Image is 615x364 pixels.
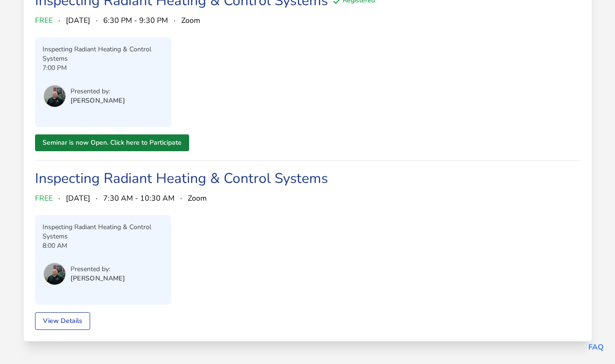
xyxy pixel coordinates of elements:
[174,15,176,26] span: ·
[188,193,207,204] span: Zoom
[71,274,126,283] p: [PERSON_NAME]
[58,193,60,204] span: ·
[42,241,164,251] p: 8:00 AM
[58,15,60,26] span: ·
[42,84,67,108] button: User menu
[42,223,164,241] p: Inspecting Radiant Heating & Control Systems
[181,15,200,26] span: Zoom
[35,193,53,204] span: FREE
[42,45,164,63] p: Inspecting Radiant Heating & Control Systems
[35,134,189,151] a: Seminar is now Open. Click here to Participate
[66,15,90,26] span: [DATE]
[71,96,126,105] p: [PERSON_NAME]
[35,15,53,26] span: FREE
[66,193,90,204] span: [DATE]
[35,169,328,188] a: Inspecting Radiant Heating & Control Systems
[42,262,67,286] button: User menu
[42,63,164,73] p: 7:00 PM
[35,312,90,330] a: View Details
[103,193,175,204] span: 7:30 AM - 10:30 AM
[43,263,66,285] img: Chris Long
[96,15,98,26] span: ·
[180,193,182,204] span: ·
[43,85,66,107] img: Chris Long
[71,265,126,274] p: Presented by:
[588,342,604,352] a: FAQ
[71,87,126,96] p: Presented by:
[103,15,168,26] span: 6:30 PM - 9:30 PM
[96,193,98,204] span: ·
